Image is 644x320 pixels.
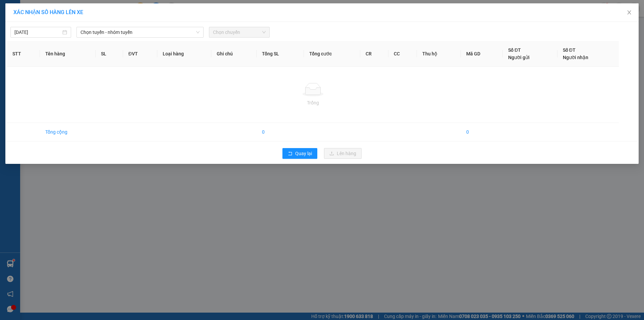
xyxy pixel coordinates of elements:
th: Tổng SL [257,41,304,67]
span: Số ĐT [563,47,576,53]
span: rollback [288,151,292,156]
th: Tổng cước [304,41,360,67]
span: down [196,30,200,34]
button: rollbackQuay lại [282,148,317,159]
span: close [627,10,632,15]
button: uploadLên hàng [324,148,362,159]
span: Chọn chuyến [213,27,266,37]
th: Thu hộ [417,41,461,67]
span: Người gửi [508,55,530,60]
th: SL [96,41,123,67]
th: ĐVT [123,41,157,67]
button: Close [620,3,639,22]
th: Mã GD [461,41,503,67]
td: Tổng cộng [40,123,96,141]
input: 15/10/2025 [14,29,61,36]
span: Chọn tuyến - nhóm tuyến [80,27,200,37]
span: Số ĐT [508,47,521,53]
span: XÁC NHẬN SỐ HÀNG LÊN XE [13,9,83,15]
div: Trống [12,99,613,106]
th: CC [388,41,417,67]
th: CR [360,41,389,67]
td: 0 [461,123,503,141]
th: STT [7,41,40,67]
th: Tên hàng [40,41,96,67]
th: Ghi chú [211,41,257,67]
th: Loại hàng [157,41,211,67]
span: Quay lại [295,150,312,157]
td: 0 [257,123,304,141]
span: Người nhận [563,55,588,60]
